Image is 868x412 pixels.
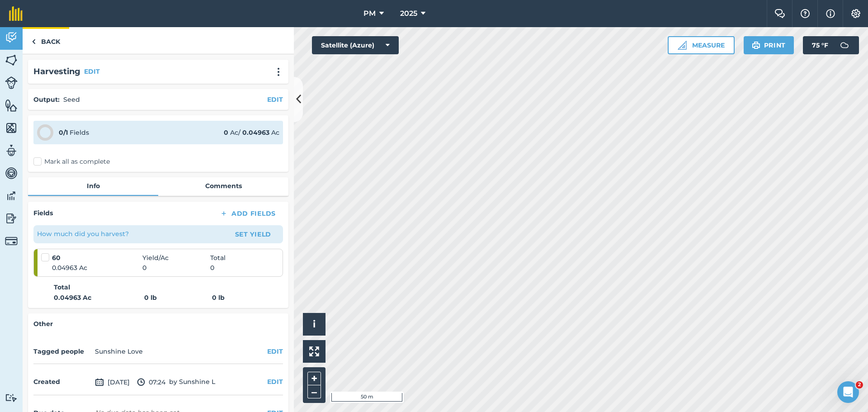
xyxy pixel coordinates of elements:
img: svg+xml;base64,PHN2ZyB4bWxucz0iaHR0cDovL3d3dy53My5vcmcvMjAwMC9zdmciIHdpZHRoPSI1NiIgaGVpZ2h0PSI2MC... [5,121,18,135]
div: by Sunshine L [33,369,283,395]
h4: Other [33,319,283,329]
span: 75 ° F [812,36,828,54]
span: [DATE] [95,377,130,388]
a: Back [23,27,69,54]
img: svg+xml;base64,PD94bWwgdmVyc2lvbj0iMS4wIiBlbmNvZGluZz0idXRmLTgiPz4KPCEtLSBHZW5lcmF0b3I6IEFkb2JlIE... [5,76,18,89]
img: svg+xml;base64,PD94bWwgdmVyc2lvbj0iMS4wIiBlbmNvZGluZz0idXRmLTgiPz4KPCEtLSBHZW5lcmF0b3I6IEFkb2JlIE... [835,36,854,54]
span: Total [210,253,226,263]
strong: 0 lb [212,294,225,302]
span: 2025 [400,8,417,19]
button: EDIT [267,95,283,104]
button: + [307,372,321,385]
img: svg+xml;base64,PHN2ZyB4bWxucz0iaHR0cDovL3d3dy53My5vcmcvMjAwMC9zdmciIHdpZHRoPSIxNyIgaGVpZ2h0PSIxNy... [826,8,835,19]
span: PM [363,8,376,19]
button: i [303,313,325,336]
img: svg+xml;base64,PHN2ZyB4bWxucz0iaHR0cDovL3d3dy53My5vcmcvMjAwMC9zdmciIHdpZHRoPSI5IiBoZWlnaHQ9IjI0Ii... [32,36,36,47]
button: Set Yield [227,227,279,242]
img: svg+xml;base64,PD94bWwgdmVyc2lvbj0iMS4wIiBlbmNvZGluZz0idXRmLTgiPz4KPCEtLSBHZW5lcmF0b3I6IEFkb2JlIE... [5,166,18,180]
button: EDIT [84,66,100,76]
button: 75 °F [803,36,859,54]
label: Mark all as complete [33,157,110,166]
img: svg+xml;base64,PD94bWwgdmVyc2lvbj0iMS4wIiBlbmNvZGluZz0idXRmLTgiPz4KPCEtLSBHZW5lcmF0b3I6IEFkb2JlIE... [5,235,18,247]
span: 2 [856,381,863,388]
h2: Harvesting [33,65,80,78]
h4: Output : [33,95,60,104]
iframe: Intercom live chat [837,381,859,403]
p: Seed [63,95,80,104]
span: i [313,318,316,330]
span: 07:24 [137,377,165,388]
img: Two speech bubbles overlapping with the left bubble in the forefront [774,9,785,18]
span: 0 [142,263,210,273]
strong: Total [54,282,70,292]
a: Comments [158,177,288,194]
li: Sunshine Love [95,346,143,356]
strong: 0 [224,128,228,137]
a: Info [28,177,158,194]
img: svg+xml;base64,PHN2ZyB4bWxucz0iaHR0cDovL3d3dy53My5vcmcvMjAwMC9zdmciIHdpZHRoPSIyMCIgaGVpZ2h0PSIyNC... [273,67,284,76]
img: svg+xml;base64,PHN2ZyB4bWxucz0iaHR0cDovL3d3dy53My5vcmcvMjAwMC9zdmciIHdpZHRoPSI1NiIgaGVpZ2h0PSI2MC... [5,99,18,112]
img: svg+xml;base64,PD94bWwgdmVyc2lvbj0iMS4wIiBlbmNvZGluZz0idXRmLTgiPz4KPCEtLSBHZW5lcmF0b3I6IEFkb2JlIE... [5,212,18,225]
img: A cog icon [850,9,861,18]
h4: Created [33,377,91,387]
span: 0 [210,263,214,273]
img: A question mark icon [800,9,811,18]
strong: 60 [52,253,142,263]
strong: 0.04963 [242,128,269,137]
button: – [307,385,321,398]
img: svg+xml;base64,PD94bWwgdmVyc2lvbj0iMS4wIiBlbmNvZGluZz0idXRmLTgiPz4KPCEtLSBHZW5lcmF0b3I6IEFkb2JlIE... [95,377,104,388]
img: Four arrows, one pointing top left, one top right, one bottom right and the last bottom left [309,346,319,356]
div: Ac / Ac [224,128,279,137]
img: svg+xml;base64,PHN2ZyB4bWxucz0iaHR0cDovL3d3dy53My5vcmcvMjAwMC9zdmciIHdpZHRoPSIxOSIgaGVpZ2h0PSIyNC... [752,40,760,51]
img: fieldmargin Logo [9,6,23,21]
strong: 0 / 1 [59,128,68,137]
button: EDIT [267,346,283,356]
strong: 0.04963 Ac [54,293,144,303]
img: svg+xml;base64,PD94bWwgdmVyc2lvbj0iMS4wIiBlbmNvZGluZz0idXRmLTgiPz4KPCEtLSBHZW5lcmF0b3I6IEFkb2JlIE... [137,377,145,388]
button: Measure [668,36,735,54]
button: Print [744,36,794,54]
h4: Fields [33,208,53,218]
button: Satellite (Azure) [312,36,399,54]
img: Ruler icon [678,41,687,50]
div: Fields [59,128,89,137]
button: Add Fields [212,207,283,220]
button: EDIT [267,377,283,387]
span: Yield / Ac [142,253,210,263]
strong: 0 lb [144,293,212,303]
p: How much did you harvest? [37,229,129,239]
img: svg+xml;base64,PD94bWwgdmVyc2lvbj0iMS4wIiBlbmNvZGluZz0idXRmLTgiPz4KPCEtLSBHZW5lcmF0b3I6IEFkb2JlIE... [5,393,18,402]
img: svg+xml;base64,PD94bWwgdmVyc2lvbj0iMS4wIiBlbmNvZGluZz0idXRmLTgiPz4KPCEtLSBHZW5lcmF0b3I6IEFkb2JlIE... [5,31,18,44]
img: svg+xml;base64,PHN2ZyB4bWxucz0iaHR0cDovL3d3dy53My5vcmcvMjAwMC9zdmciIHdpZHRoPSI1NiIgaGVpZ2h0PSI2MC... [5,53,18,67]
span: 0.04963 Ac [52,263,142,273]
h4: Tagged people [33,346,91,356]
img: svg+xml;base64,PD94bWwgdmVyc2lvbj0iMS4wIiBlbmNvZGluZz0idXRmLTgiPz4KPCEtLSBHZW5lcmF0b3I6IEFkb2JlIE... [5,144,18,157]
img: svg+xml;base64,PD94bWwgdmVyc2lvbj0iMS4wIiBlbmNvZGluZz0idXRmLTgiPz4KPCEtLSBHZW5lcmF0b3I6IEFkb2JlIE... [5,189,18,203]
